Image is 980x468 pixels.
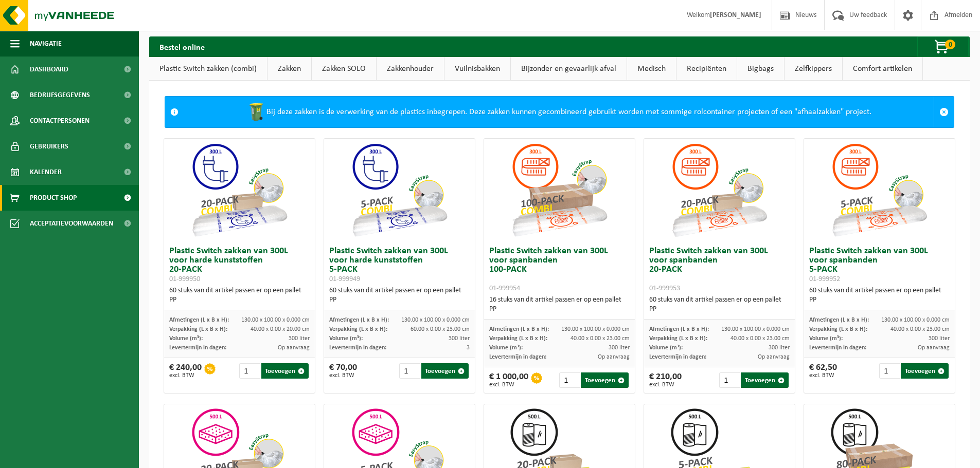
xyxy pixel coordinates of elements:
input: 1 [879,363,900,379]
button: Toevoegen [741,372,789,388]
a: Zakken SOLO [312,57,376,81]
span: Volume (m³): [809,335,843,342]
span: Volume (m³): [169,335,203,342]
span: Contactpersonen [30,108,90,134]
span: Volume (m³): [489,345,523,351]
div: € 210,00 [649,372,682,388]
div: € 1 000,00 [489,372,528,388]
a: Recipiënten [676,57,737,81]
span: 01-999954 [489,285,520,292]
h3: Plastic Switch zakken van 300L voor harde kunststoffen 20-PACK [169,247,310,284]
h3: Plastic Switch zakken van 300L voor spanbanden 5-PACK [809,247,950,284]
div: 60 stuks van dit artikel passen er op een pallet [649,295,790,314]
a: Bijzonder en gevaarlijk afval [511,57,627,81]
span: 130.00 x 100.00 x 0.000 cm [561,326,630,332]
span: Kalender [30,159,62,185]
div: 60 stuks van dit artikel passen er op een pallet [809,286,950,305]
span: Verpakking (L x B x H): [649,335,707,342]
span: 40.00 x 0.00 x 20.00 cm [251,326,310,332]
h3: Plastic Switch zakken van 300L voor spanbanden 100-PACK [489,247,630,293]
div: PP [169,295,310,305]
h3: Plastic Switch zakken van 300L voor harde kunststoffen 5-PACK [329,247,470,284]
span: Levertermijn in dagen: [169,345,226,351]
a: Zakken [268,57,311,81]
span: 300 liter [289,335,310,342]
span: Afmetingen (L x B x H): [169,317,229,323]
div: PP [809,295,950,305]
img: 01-999950 [188,139,291,241]
span: 40.00 x 0.00 x 23.00 cm [890,326,950,332]
span: 40.00 x 0.00 x 23.00 cm [571,335,630,342]
span: 300 liter [769,345,790,351]
input: 1 [719,372,740,388]
div: 60 stuks van dit artikel passen er op een pallet [329,286,470,305]
div: 60 stuks van dit artikel passen er op een pallet [169,286,310,305]
span: excl. BTW [169,372,202,379]
span: Navigatie [30,31,62,57]
span: 40.00 x 0.00 x 23.00 cm [730,335,790,342]
img: 01-999954 [508,139,611,241]
span: excl. BTW [809,372,837,379]
span: Gebruikers [30,134,68,159]
span: Product Shop [30,185,77,211]
span: 130.00 x 100.00 x 0.000 cm [401,317,470,323]
button: Toevoegen [901,363,949,379]
h3: Plastic Switch zakken van 300L voor spanbanden 20-PACK [649,247,790,293]
span: 300 liter [449,335,470,342]
span: excl. BTW [489,382,528,388]
button: Toevoegen [261,363,309,379]
span: 300 liter [929,335,950,342]
span: excl. BTW [649,382,682,388]
span: Verpakking (L x B x H): [169,326,227,332]
span: excl. BTW [329,372,357,379]
a: Sluit melding [934,97,954,127]
span: Op aanvraag [598,354,630,360]
input: 1 [399,363,420,379]
span: Levertermijn in dagen: [329,345,386,351]
span: 60.00 x 0.00 x 23.00 cm [411,326,470,332]
span: 130.00 x 100.00 x 0.000 cm [881,317,950,323]
span: Op aanvraag [758,354,790,360]
h2: Bestel online [149,36,215,57]
span: 01-999953 [649,285,680,292]
span: Volume (m³): [649,345,683,351]
div: € 62,50 [809,363,837,379]
a: Comfort artikelen [843,57,922,81]
div: PP [649,305,790,314]
span: Levertermijn in dagen: [809,345,866,351]
span: Verpakking (L x B x H): [329,326,387,332]
div: PP [489,305,630,314]
img: 01-999953 [668,139,771,241]
span: Afmetingen (L x B x H): [649,326,709,332]
span: 3 [467,345,470,351]
span: Acceptatievoorwaarden [30,211,113,236]
input: 1 [239,363,260,379]
a: Medisch [627,57,676,81]
span: 300 liter [609,345,630,351]
span: 130.00 x 100.00 x 0.000 cm [241,317,310,323]
img: 01-999952 [828,139,931,241]
div: Bij deze zakken is de verwerking van de plastics inbegrepen. Deze zakken kunnen gecombineerd gebr... [184,97,934,127]
span: Levertermijn in dagen: [649,354,706,360]
span: 01-999949 [329,275,360,283]
a: Zelfkippers [785,57,842,81]
span: Verpakking (L x B x H): [809,326,867,332]
span: Afmetingen (L x B x H): [329,317,389,323]
img: WB-0240-HPE-GN-50.png [246,102,266,122]
span: Bedrijfsgegevens [30,82,90,108]
a: Zakkenhouder [377,57,444,81]
span: 01-999950 [169,275,200,283]
div: € 240,00 [169,363,202,379]
button: Toevoegen [421,363,469,379]
a: Bigbags [737,57,784,81]
div: 16 stuks van dit artikel passen er op een pallet [489,295,630,314]
span: 01-999952 [809,275,840,283]
input: 1 [559,372,580,388]
img: 01-999949 [348,139,451,241]
a: Vuilnisbakken [444,57,510,81]
div: PP [329,295,470,305]
span: Afmetingen (L x B x H): [489,326,549,332]
span: Volume (m³): [329,335,363,342]
span: 130.00 x 100.00 x 0.000 cm [721,326,790,332]
span: Afmetingen (L x B x H): [809,317,869,323]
